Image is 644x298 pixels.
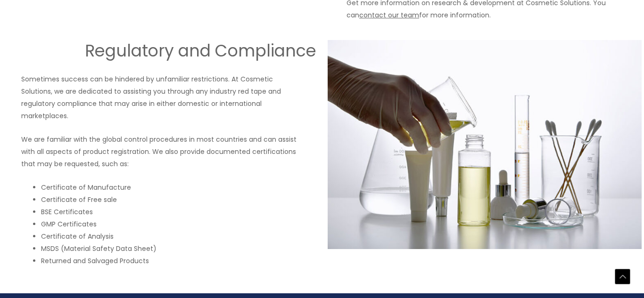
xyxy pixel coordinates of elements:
li: MSDS (Material Safety Data Sheet) [41,242,297,255]
li: Certificate of Analysis [41,230,297,242]
p: Sometimes success can be hindered by unfamiliar restrictions. At Cosmetic Solutions, we are dedic... [2,73,316,122]
li: Certificate of Manufacture [41,181,297,193]
p: We are familiar with the global control procedures in most countries and can assist with all aspe... [2,133,316,170]
h2: Regulatory and Compliance [2,40,316,62]
li: Certificate of Free sale [41,193,297,206]
a: contact our team [359,10,419,20]
li: BSE Certificates [41,206,297,218]
li: Returned and Salvaged Products [41,255,297,267]
li: GMP Certificates [41,218,297,230]
img: Regulatory Compliance Image shows various skin care bottles and products in a laboratory environment [328,40,642,249]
